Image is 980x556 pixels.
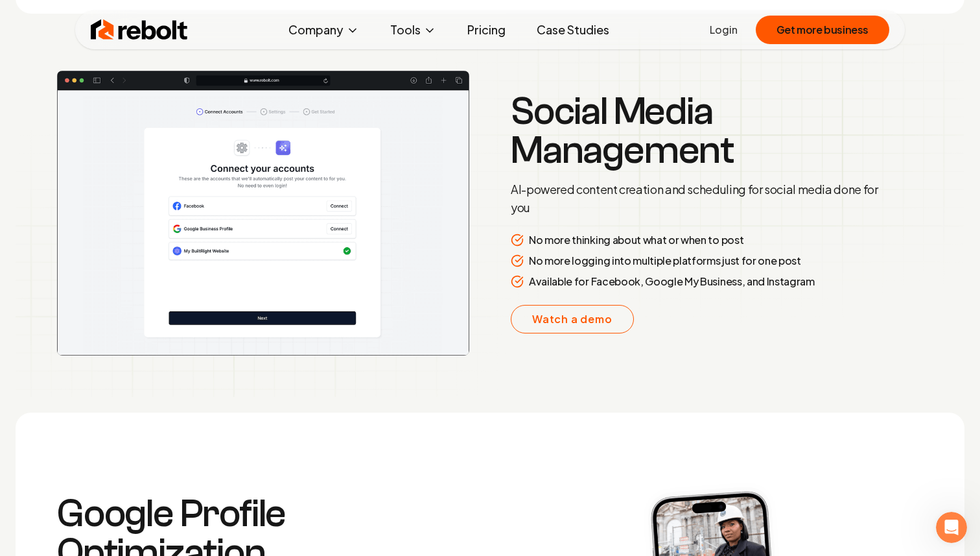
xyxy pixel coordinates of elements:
[16,29,964,397] img: Product
[526,17,620,43] a: Case Studies
[511,305,634,333] a: Watch a demo
[529,274,815,289] p: Available for Facebook, Google My Business, and Instagram
[756,16,889,44] button: Get more business
[710,22,738,38] a: Login
[511,92,884,170] h3: Social Media Management
[57,71,469,356] img: Website Preview
[457,17,516,43] a: Pricing
[529,232,743,248] p: No more thinking about what or when to post
[380,17,447,43] button: Tools
[278,17,369,43] button: Company
[936,512,967,543] iframe: Intercom live chat
[529,253,801,269] p: No more logging into multiple platforms just for one post
[91,17,188,43] img: Rebolt Logo
[511,180,884,217] p: AI-powered content creation and scheduling for social media done for you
